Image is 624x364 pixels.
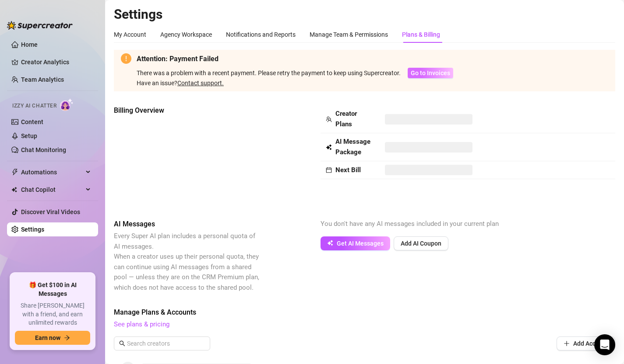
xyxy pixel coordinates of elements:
[114,320,169,328] a: See plans & pricing
[394,236,448,250] button: Add AI Coupon
[64,335,70,341] span: arrow-right
[137,78,453,88] div: Have an issue?
[557,336,615,350] button: Add Account
[15,281,90,298] span: 🎁 Get $100 in AI Messages
[7,21,73,30] img: logo-BBDzfeDw.svg
[21,41,38,48] a: Home
[127,339,198,348] input: Search creators
[21,146,66,153] a: Chat Monitoring
[21,183,83,197] span: Chat Copilot
[21,55,91,69] a: Creator Analytics
[137,68,401,78] div: There was a problem with a recent payment. Please retry the payment to keep using Supercreator.
[564,340,570,347] span: plus
[326,167,332,173] span: calendar
[21,76,64,83] a: Team Analytics
[60,98,74,111] img: AI Chatter
[15,302,90,327] span: Share [PERSON_NAME] with a friend, and earn unlimited rewards
[594,334,615,355] div: Open Intercom Messenger
[137,55,219,63] strong: Attention: Payment Failed
[335,166,361,174] strong: Next Bill
[114,232,259,291] span: Every Super AI plan includes a personal quota of AI messages. When a creator uses up their person...
[21,118,43,125] a: Content
[335,138,370,156] strong: AI Message Package
[21,165,83,179] span: Automations
[119,340,125,347] span: search
[321,236,390,250] button: Get AI Messages
[35,334,60,341] span: Earn now
[402,30,440,39] div: Plans & Billing
[401,240,441,247] span: Add AI Coupon
[573,340,608,347] span: Add Account
[114,307,615,318] span: Manage Plans & Accounts
[337,240,384,247] span: Get AI Messages
[160,30,212,39] div: Agency Workspace
[21,208,80,215] a: Discover Viral Videos
[114,6,615,23] h2: Settings
[12,102,56,110] span: Izzy AI Chatter
[411,69,450,76] span: Go to Invoices
[114,219,261,229] span: AI Messages
[226,30,296,39] div: Notifications and Reports
[11,169,18,176] span: thunderbolt
[335,110,357,128] strong: Creator Plans
[114,105,261,116] span: Billing Overview
[11,187,17,193] img: Chat Copilot
[114,30,146,39] div: My Account
[121,53,131,64] span: exclamation-circle
[321,220,499,228] span: You don't have any AI messages included in your current plan
[21,226,44,233] a: Settings
[408,68,453,78] button: Go to Invoices
[177,80,224,87] a: Contact support.
[326,116,332,122] span: team
[21,132,37,139] a: Setup
[310,30,388,39] div: Manage Team & Permissions
[15,331,90,345] button: Earn nowarrow-right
